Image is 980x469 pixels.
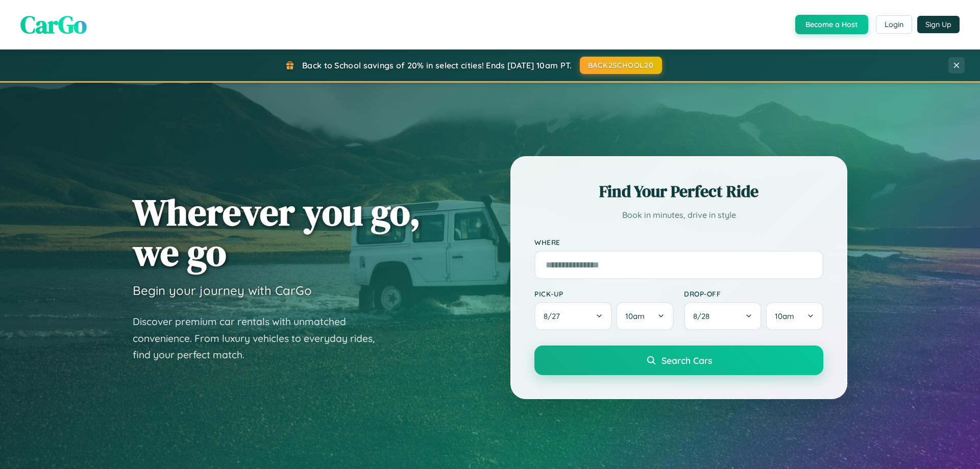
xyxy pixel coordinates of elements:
p: Book in minutes, drive in style [534,208,823,223]
label: Pick-up [534,289,674,298]
button: Sign Up [917,16,960,33]
button: Search Cars [534,345,823,375]
span: 10am [775,311,794,321]
p: Discover premium car rentals with unmatched convenience. From luxury vehicles to everyday rides, ... [133,313,388,363]
label: Where [534,238,823,246]
button: BACK2SCHOOL20 [580,57,662,74]
button: Become a Host [795,15,868,34]
span: 8 / 28 [693,311,715,321]
label: Drop-off [684,289,823,298]
span: Search Cars [661,355,712,366]
button: 10am [766,302,823,330]
span: 8 / 27 [544,311,565,321]
h1: Wherever you go, we go [133,192,421,273]
button: 8/27 [534,302,612,330]
span: CarGo [20,8,87,41]
button: 10am [616,302,674,330]
span: Back to School savings of 20% in select cities! Ends [DATE] 10am PT. [302,60,572,70]
h2: Find Your Perfect Ride [534,180,823,203]
button: Login [876,15,912,34]
span: 10am [625,311,645,321]
button: 8/28 [684,302,762,330]
h3: Begin your journey with CarGo [133,283,312,298]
